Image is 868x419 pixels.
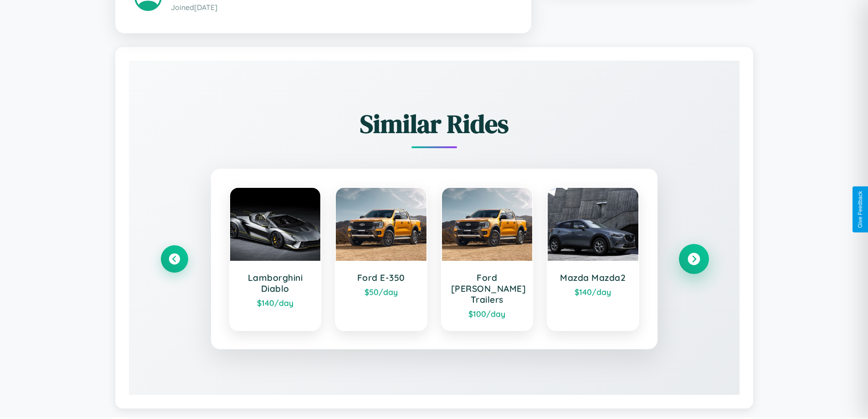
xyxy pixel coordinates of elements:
a: Mazda Mazda2$140/day [547,187,639,331]
p: Joined [DATE] [171,1,512,14]
h3: Mazda Mazda2 [557,272,629,283]
h3: Ford [PERSON_NAME] Trailers [451,272,524,305]
div: $ 140 /day [239,298,312,308]
div: $ 140 /day [557,287,629,297]
a: Ford E-350$50/day [335,187,427,331]
h3: Ford E-350 [345,272,417,283]
a: Ford [PERSON_NAME] Trailers$100/day [441,187,534,331]
a: Lamborghini Diablo$140/day [229,187,322,331]
div: Give Feedback [857,191,863,228]
div: $ 100 /day [451,309,524,319]
h2: Similar Rides [161,106,708,141]
div: $ 50 /day [345,287,417,297]
h3: Lamborghini Diablo [239,272,312,294]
